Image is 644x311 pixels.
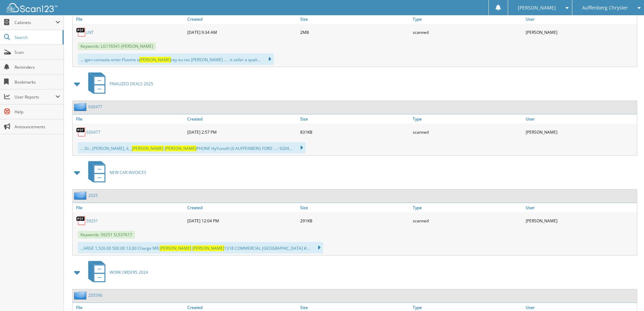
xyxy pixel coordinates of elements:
img: folder2.png [74,191,88,200]
span: Help [15,109,60,115]
div: [DATE] 2:57 PM [186,125,299,139]
a: LNT [86,29,94,35]
a: FINALIZED DEALS 2025 [84,70,153,97]
a: Size [299,114,411,124]
div: ... Dr., [PERSON_NAME], iL _ PHONE HyYunoAl (0 AUFFENBERG FORD ... : 9204... [78,142,306,154]
div: scanned [411,125,524,139]
span: Keywords: 59251 SL537617 [78,231,135,239]
span: NEW CAR INVOICES [110,170,146,175]
span: [PERSON_NAME] [518,6,556,10]
img: folder2.png [74,103,88,111]
span: Cabinets [15,20,55,25]
span: Scan [15,49,60,55]
div: ...ARGE 1,526.00 500.00 13.00 Charge MR. 1318 COMMERCIAL [GEOGRAPHIC_DATA] #... [78,242,323,253]
a: NEW CAR INVOICES [84,159,146,186]
span: User Reports [15,94,55,100]
iframe: Chat Widget [610,279,644,311]
a: Type [411,15,524,24]
img: PDF.png [76,127,86,137]
a: WORK ORDERS 2024 [84,259,148,286]
div: [DATE] 12:04 PM [186,214,299,227]
span: Reminders [15,64,60,70]
a: Size [299,15,411,24]
a: File [73,114,186,124]
div: [PERSON_NAME] [524,125,637,139]
span: Keywords: LG176541-[PERSON_NAME] [78,42,156,50]
a: Created [186,114,299,124]
div: 291KB [299,214,411,227]
a: File [73,203,186,212]
span: Announcements [15,124,60,130]
span: [PERSON_NAME] [160,245,191,251]
div: [PERSON_NAME] [524,25,637,39]
a: Size [299,203,411,212]
img: PDF.png [76,216,86,226]
a: Created [186,203,299,212]
a: Type [411,114,524,124]
span: Search [15,35,59,40]
a: Type [411,203,524,212]
a: User [524,203,637,212]
div: 2MB [299,25,411,39]
a: 920477 [86,129,100,135]
img: PDF.png [76,27,86,37]
span: WORK ORDERS 2024 [110,269,148,275]
div: scanned [411,214,524,227]
span: FINALIZED DEALS 2025 [110,81,153,87]
span: Auffenberg Chrysler [582,6,628,10]
span: [PERSON_NAME] [192,245,224,251]
a: Created [186,15,299,24]
div: [DATE] 9:34 AM [186,25,299,39]
a: 59251 [86,218,98,224]
a: 255596 [88,292,102,298]
a: User [524,15,637,24]
div: scanned [411,25,524,39]
div: ... igen comaala omer.Fluome o ray eu ras [PERSON_NAME] ... , it seller a quali... [78,53,274,65]
img: folder2.png [74,291,88,299]
span: [PERSON_NAME] [139,57,171,63]
a: User [524,114,637,124]
span: Bookmarks [15,79,60,85]
div: [PERSON_NAME] [524,214,637,227]
a: 920477 [88,104,102,110]
span: [PERSON_NAME] [165,146,196,151]
span: [PERSON_NAME] [132,146,164,151]
div: 831KB [299,125,411,139]
a: File [73,15,186,24]
a: 2025 [88,193,98,198]
img: scan123-logo-white.svg [7,3,57,12]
